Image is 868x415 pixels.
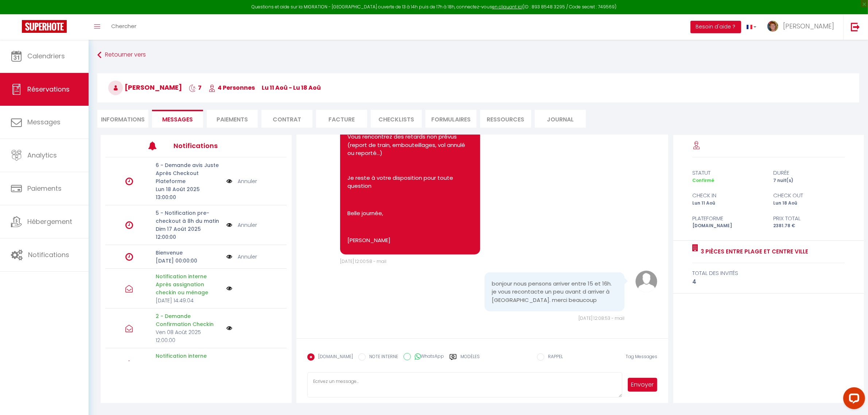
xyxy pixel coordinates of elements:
span: Hébergement [27,217,72,226]
img: avatar.png [635,271,657,292]
div: 7 nuit(s) [768,177,850,184]
span: lu 11 Aoû - lu 18 Aoû [262,84,321,92]
div: [DOMAIN_NAME] [688,222,769,229]
li: Vous rencontrez des retards non prévus (report de train, embouteillages, vol annulé ou reporté…) [347,133,473,158]
button: Besoin d'aide ? [690,21,741,33]
span: Tag Messages [626,353,657,360]
p: [DATE] 14:49:04 [156,296,222,305]
button: Envoyer [628,378,658,392]
p: 6 - Demande avis Juste Après Checkout Plateforme [156,161,222,185]
p: Je reste à votre disposition pour toute question [347,174,473,190]
img: NO IMAGE [226,286,232,291]
img: NO IMAGE [226,253,232,261]
a: Annuler [238,177,257,185]
li: FORMULAIRES [425,110,476,128]
p: Notification interne Après assignation checkin ou ménage [156,272,222,296]
span: Chercher [111,22,136,30]
span: Calendriers [27,51,65,61]
li: Contrat [261,110,312,128]
span: 7 [189,84,202,92]
li: Ressources [480,110,531,128]
p: 5 - Notification pre-checkout à 8h du matin [156,209,222,225]
span: [DATE] 12:08:53 - mail [579,315,624,321]
h3: Notifications [174,137,249,154]
label: WhatsApp [411,353,444,361]
div: total des invités [692,269,845,278]
li: Paiements [207,110,258,128]
img: NO IMAGE [226,325,232,331]
img: Super Booking [22,20,67,33]
p: [PERSON_NAME] [347,236,473,245]
li: CHECKLISTS [371,110,422,128]
div: Lun 18 Aoû [768,200,850,207]
img: NO IMAGE [226,177,232,185]
span: 4 Personnes [209,84,255,92]
span: Confirmé [692,177,714,183]
iframe: LiveChat chat widget [837,384,868,415]
li: Informations [97,110,148,128]
label: RAPPEL [544,353,563,361]
img: NO IMAGE [226,221,232,229]
a: en cliquant ici [492,4,522,10]
span: Messages [162,115,193,124]
p: [DATE] 00:00:00 [156,257,222,265]
div: Lun 11 Aoû [688,200,769,207]
span: Notifications [28,250,69,259]
a: ... [PERSON_NAME] [762,14,843,40]
span: [DATE] 12:00:58 - mail [340,258,386,264]
pre: bonjour nous pensons arriver entre 15 et 16h. je vous recontacte un peu avant d arriver à [GEOGRA... [492,280,617,305]
p: Ven 08 Août 2025 12:00:00 [156,328,222,344]
div: check in [688,191,769,200]
div: durée [768,168,850,177]
span: [PERSON_NAME] [108,83,182,92]
a: Annuler [238,253,257,261]
span: Analytics [27,151,57,160]
p: Bienvenue [156,249,222,257]
a: 3 pièces entre plage et centre ville [698,247,808,256]
label: [DOMAIN_NAME] [315,353,353,361]
span: Messages [27,117,61,127]
p: Notification interne prestataire [156,352,222,368]
p: 2 - Demande Confirmation Checkin [156,312,222,328]
div: 2381.78 € [768,222,850,229]
div: Prix total [768,214,850,223]
img: logout [851,22,860,31]
label: Modèles [460,353,480,366]
div: Plateforme [688,214,769,223]
a: Chercher [106,14,142,40]
li: Facture [316,110,367,128]
span: [PERSON_NAME] [783,22,834,31]
p: Belle journée, [347,209,473,218]
a: Retourner vers [97,49,859,62]
span: Paiements [27,184,62,193]
li: Journal [535,110,586,128]
label: NOTE INTERNE [366,353,398,361]
div: statut [688,168,769,177]
p: Lun 18 Août 2025 13:00:00 [156,185,222,201]
div: 4 [692,278,845,286]
p: Dim 17 Août 2025 12:00:00 [156,225,222,241]
span: Réservations [27,85,70,94]
a: Annuler [238,221,257,229]
div: check out [768,191,850,200]
img: ... [767,21,778,32]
